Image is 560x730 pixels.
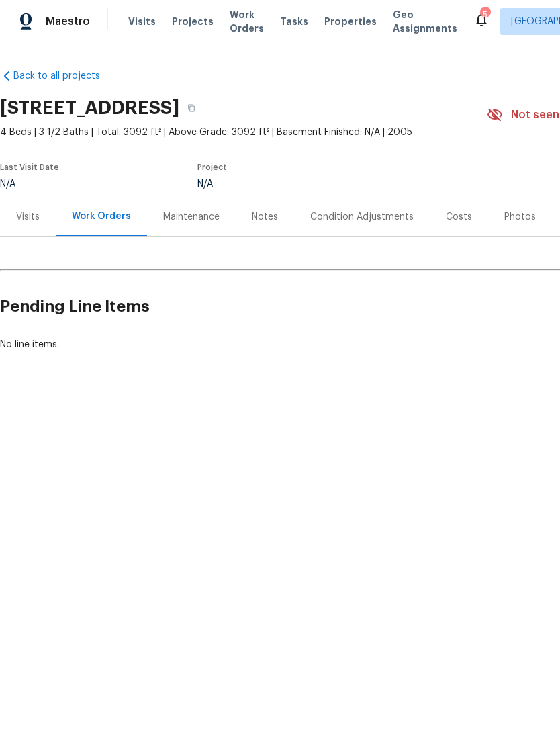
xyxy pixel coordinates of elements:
[172,15,214,28] span: Projects
[310,210,414,224] div: Condition Adjustments
[197,163,227,171] span: Project
[128,15,156,28] span: Visits
[280,17,308,26] span: Tasks
[446,210,472,224] div: Costs
[324,15,377,28] span: Properties
[393,8,457,35] span: Geo Assignments
[480,8,489,21] div: 5
[504,210,536,224] div: Photos
[163,210,220,224] div: Maintenance
[179,96,203,120] button: Copy Address
[230,8,264,35] span: Work Orders
[72,210,131,223] div: Work Orders
[197,179,455,189] div: N/A
[46,15,90,28] span: Maestro
[252,210,278,224] div: Notes
[16,210,40,224] div: Visits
